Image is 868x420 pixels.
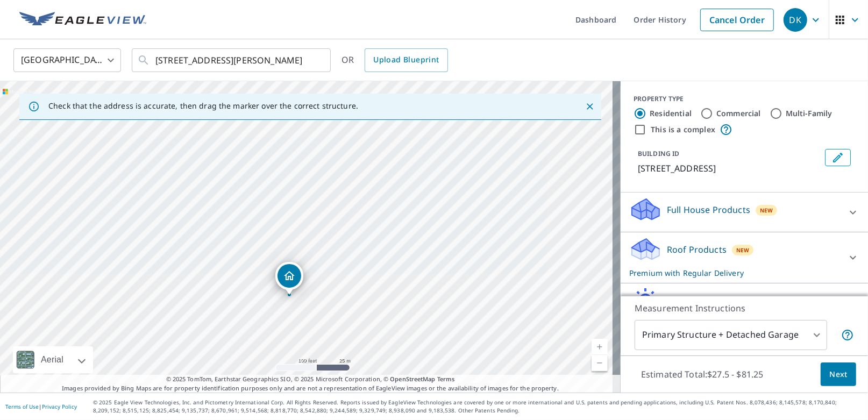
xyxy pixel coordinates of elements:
[635,320,827,350] div: Primary Structure + Detached Garage
[166,375,455,384] span: © 2025 TomTom, Earthstar Geographics SIO, © 2025 Microsoft Corporation, ©
[667,203,750,216] p: Full House Products
[667,243,727,256] p: Roof Products
[13,346,93,373] div: Aerial
[629,197,859,227] div: Full House ProductsNew
[632,362,772,386] p: Estimated Total: $27.5 - $81.25
[635,302,854,315] p: Measurement Instructions
[437,375,455,383] a: Terms
[629,267,840,279] p: Premium with Regular Delivery
[365,48,447,72] a: Upload Blueprint
[93,398,863,415] p: © 2025 Eagle View Technologies, Inc. and Pictometry International Corp. All Rights Reserved. Repo...
[373,53,439,67] span: Upload Blueprint
[592,339,608,355] a: Current Level 18, Zoom In
[583,99,597,113] button: Close
[13,45,121,75] div: [GEOGRAPHIC_DATA]
[634,94,855,104] div: PROPERTY TYPE
[638,162,821,175] p: [STREET_ADDRESS]
[736,246,750,254] span: New
[700,9,774,31] a: Cancel Order
[841,329,854,341] span: Your report will include the primary structure and a detached garage if one exists.
[760,206,773,215] span: New
[390,375,435,383] a: OpenStreetMap
[825,149,851,166] button: Edit building 1
[155,45,309,75] input: Search by address or latitude-longitude
[341,48,448,72] div: OR
[650,108,692,119] label: Residential
[5,403,77,410] p: |
[592,355,608,371] a: Current Level 18, Zoom Out
[716,108,761,119] label: Commercial
[629,237,859,279] div: Roof ProductsNewPremium with Regular Delivery
[38,346,67,373] div: Aerial
[629,288,859,318] div: Solar ProductsNew
[42,403,77,410] a: Privacy Policy
[829,368,848,381] span: Next
[48,101,358,111] p: Check that the address is accurate, then drag the marker over the correct structure.
[5,403,39,410] a: Terms of Use
[784,8,807,32] div: DK
[786,108,833,119] label: Multi-Family
[821,362,856,387] button: Next
[651,124,715,135] label: This is a complex
[638,149,679,158] p: BUILDING ID
[667,294,728,307] p: Solar Products
[19,12,146,28] img: EV Logo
